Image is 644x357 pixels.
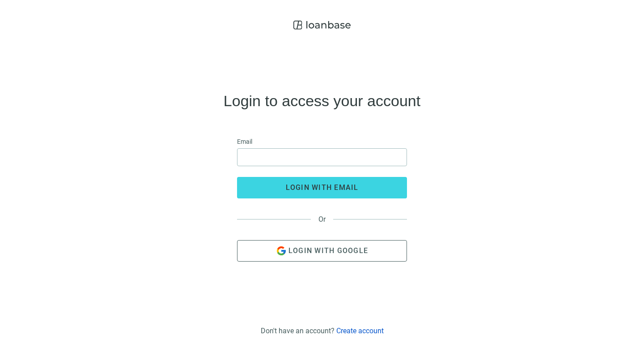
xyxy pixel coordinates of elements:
span: Email [237,137,252,146]
div: Don't have an account? [261,327,384,335]
span: Login with Google [288,246,368,255]
span: login with email [286,183,359,192]
h4: Login to access your account [224,94,420,108]
button: Login with Google [237,240,407,262]
a: Create account [336,327,384,335]
span: Or [311,215,333,224]
button: login with email [237,177,407,198]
